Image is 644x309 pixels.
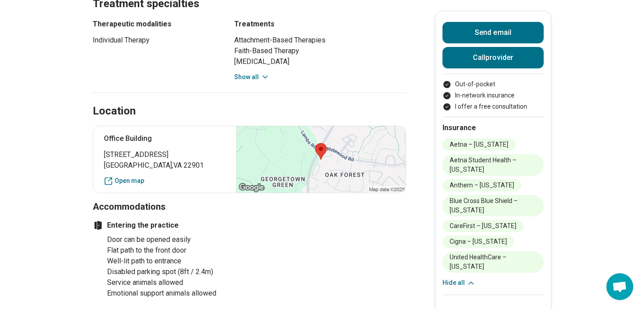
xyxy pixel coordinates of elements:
[442,47,544,68] button: Callprovider
[442,102,544,111] li: I offer a free consultation
[442,139,515,151] li: Aetna – [US_STATE]
[442,179,521,191] li: Anthem – [US_STATE]
[93,35,218,46] li: Individual Therapy
[107,288,218,299] li: Emotional support animals allowed
[442,220,524,232] li: CareFirst – [US_STATE]
[442,236,514,248] li: Cigna – [US_STATE]
[93,220,218,231] h4: Entering the practice
[107,256,218,267] li: Well-lit path to entrance
[234,35,406,46] li: Attachment-Based Therapies
[442,91,544,100] li: In-network insurance
[442,22,544,43] button: Send email
[442,278,476,288] button: Hide all
[234,46,406,56] li: Faith-Based Therapy
[107,245,218,256] li: Flat path to the front door
[107,234,218,245] li: Door can be opened easily
[104,133,225,144] p: Office Building
[442,80,544,111] ul: Payment options
[234,19,406,30] h3: Treatments
[107,267,218,277] li: Disabled parking spot (8ft / 2.4m)
[442,195,544,216] li: Blue Cross Blue Shield – [US_STATE]
[93,19,218,30] h3: Therapeutic modalities
[104,176,225,186] a: Open map
[104,160,225,171] span: [GEOGRAPHIC_DATA] , VA 22901
[442,123,544,133] h2: Insurance
[104,149,225,160] span: [STREET_ADDRESS]
[93,200,406,213] h3: Accommodations
[234,56,406,67] li: [MEDICAL_DATA]
[107,277,218,288] li: Service animals allowed
[93,104,136,119] h2: Location
[606,273,633,300] div: Open chat
[442,154,544,176] li: Aetna Student Health – [US_STATE]
[442,80,544,89] li: Out-of-pocket
[442,251,544,273] li: United HealthCare – [US_STATE]
[234,72,270,82] button: Show all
